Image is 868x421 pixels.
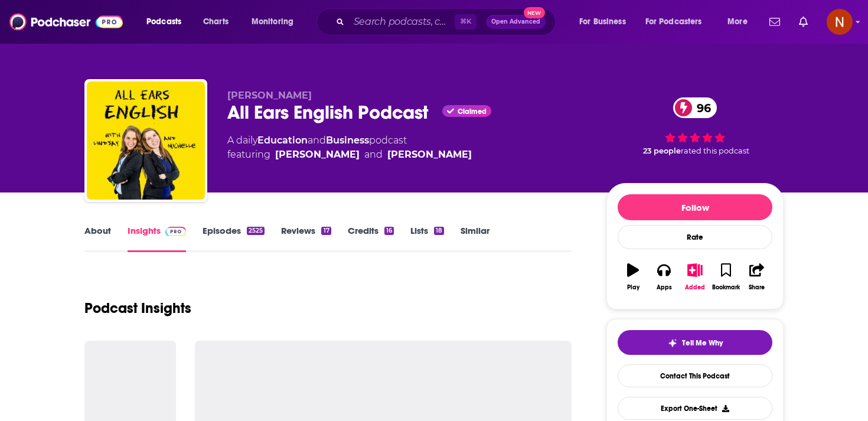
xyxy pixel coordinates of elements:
div: Apps [657,284,672,291]
a: 96 [673,97,717,118]
img: User Profile [827,9,853,35]
span: For Business [579,14,626,30]
span: 96 [685,97,717,118]
div: 2525 [247,227,265,235]
a: Episodes2525 [203,225,265,252]
img: tell me why sparkle [668,338,677,348]
a: Credits16 [348,225,394,252]
h1: Podcast Insights [84,299,191,317]
span: and [364,148,383,162]
button: Export One-Sheet [618,397,772,420]
a: InsightsPodchaser Pro [128,225,186,252]
a: Charts [195,12,236,31]
button: Show profile menu [827,9,853,35]
button: Play [618,256,648,298]
span: More [727,14,748,30]
a: Lindsay McMahon [387,148,472,162]
a: About [84,225,111,252]
button: Added [680,256,710,298]
input: Search podcasts, credits, & more... [349,12,455,31]
button: open menu [243,12,309,31]
button: Follow [618,194,772,220]
div: Play [627,284,639,291]
span: Open Advanced [491,19,540,25]
button: open menu [138,12,197,31]
span: For Podcasters [645,14,702,30]
div: A daily podcast [227,133,472,162]
span: Monitoring [252,14,293,30]
button: Apps [648,256,679,298]
div: Added [685,284,705,291]
a: Michelle Kaplan [275,148,360,162]
img: All Ears English Podcast [87,81,205,200]
span: Charts [203,14,229,30]
button: Bookmark [710,256,741,298]
span: rated this podcast [681,146,749,155]
span: and [308,135,326,146]
span: [PERSON_NAME] [227,90,312,101]
button: Open AdvancedNew [486,15,546,29]
img: Podchaser Pro [165,227,186,236]
button: Share [742,256,772,298]
div: 17 [321,227,331,235]
div: Rate [618,225,772,249]
div: Share [749,284,765,291]
a: Business [326,135,369,146]
span: Podcasts [146,14,181,30]
div: 16 [384,227,394,235]
button: open menu [719,12,762,31]
img: Podchaser - Follow, Share and Rate Podcasts [9,11,123,33]
a: Show notifications dropdown [765,12,785,32]
div: Search podcasts, credits, & more... [328,8,567,35]
span: Logged in as AdelNBM [827,9,853,35]
div: 96 23 peoplerated this podcast [606,90,784,163]
a: Show notifications dropdown [794,12,812,32]
span: Claimed [458,109,487,115]
span: 23 people [643,146,681,155]
a: Similar [461,225,490,252]
div: Bookmark [712,284,740,291]
a: Education [257,135,308,146]
button: tell me why sparkleTell Me Why [618,330,772,355]
button: open menu [638,12,719,31]
a: Contact This Podcast [618,364,772,387]
span: New [524,7,545,18]
button: open menu [571,12,641,31]
span: Tell Me Why [682,338,723,348]
span: ⌘ K [455,14,477,30]
span: featuring [227,148,472,162]
div: 18 [434,227,444,235]
a: Lists18 [410,225,444,252]
a: Reviews17 [281,225,331,252]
